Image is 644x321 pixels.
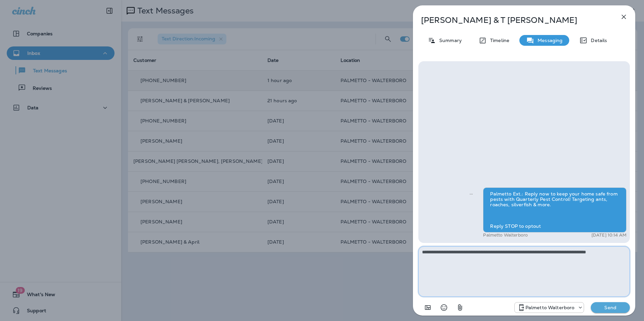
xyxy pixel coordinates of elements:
button: Add in a premade template [421,301,434,314]
p: Timeline [487,38,509,43]
div: +1 (843) 549-4955 [515,304,584,312]
p: [DATE] 10:14 AM [591,233,626,238]
p: Messaging [534,38,562,43]
div: Palmetto Ext.: Reply now to keep your home safe from pests with Quarterly Pest Control! Targeting... [483,187,626,233]
button: Send [591,302,630,313]
p: Palmetto Walterboro [483,233,528,238]
p: Summary [436,38,462,43]
p: Details [587,38,607,43]
span: Sent [470,190,473,197]
button: Select an emoji [437,301,451,314]
p: [PERSON_NAME] & T [PERSON_NAME] [421,15,605,25]
p: Send [596,305,624,311]
p: Palmetto Walterboro [525,305,575,310]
